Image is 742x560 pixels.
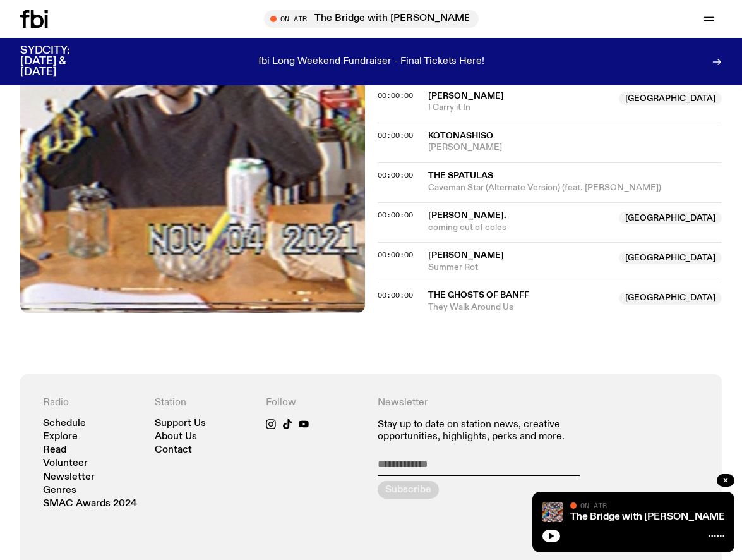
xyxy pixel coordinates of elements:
[43,459,88,468] a: Volunteer
[378,481,439,499] button: Subscribe
[570,512,728,522] a: The Bridge with [PERSON_NAME]
[428,92,504,100] span: [PERSON_NAME]
[43,473,95,482] a: Newsletter
[378,250,413,260] span: 00:00:00
[43,397,142,409] h4: Radio
[378,210,413,220] span: 00:00:00
[378,170,413,180] span: 00:00:00
[264,10,479,28] button: On AirThe Bridge with [PERSON_NAME]
[428,251,504,260] span: [PERSON_NAME]
[428,262,612,274] span: Summer Rot
[580,501,607,509] span: On Air
[619,92,722,105] span: [GEOGRAPHIC_DATA]
[428,291,529,300] span: The Ghosts of Banff
[378,290,413,300] span: 00:00:00
[378,419,588,443] p: Stay up to date on station news, creative opportunities, highlights, perks and more.
[428,142,722,154] span: [PERSON_NAME]
[378,292,413,299] button: 00:00:00
[43,499,137,509] a: SMAC Awards 2024
[155,419,206,429] a: Support Us
[428,211,506,220] span: [PERSON_NAME].
[155,446,192,455] a: Contact
[428,102,612,114] span: I Carry it In
[378,172,413,179] button: 00:00:00
[155,432,197,442] a: About Us
[428,171,493,180] span: The Spatulas
[258,56,484,68] p: fbi Long Weekend Fundraiser - Final Tickets Here!
[155,397,254,409] h4: Station
[266,397,365,409] h4: Follow
[378,397,588,409] h4: Newsletter
[378,132,413,139] button: 00:00:00
[378,90,413,100] span: 00:00:00
[20,46,101,78] h3: SYDCITY: [DATE] & [DATE]
[43,446,66,455] a: Read
[428,301,612,313] span: They Walk Around Us
[378,130,413,140] span: 00:00:00
[378,252,413,259] button: 00:00:00
[619,212,722,224] span: [GEOGRAPHIC_DATA]
[619,292,722,305] span: [GEOGRAPHIC_DATA]
[378,92,413,99] button: 00:00:00
[378,212,413,219] button: 00:00:00
[428,222,612,234] span: coming out of coles
[43,486,76,496] a: Genres
[43,432,78,442] a: Explore
[428,182,722,194] span: Caveman Star (Alternate Version) (feat. [PERSON_NAME])
[43,419,86,429] a: Schedule
[619,252,722,264] span: [GEOGRAPHIC_DATA]
[428,131,493,140] span: Kotonashiso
